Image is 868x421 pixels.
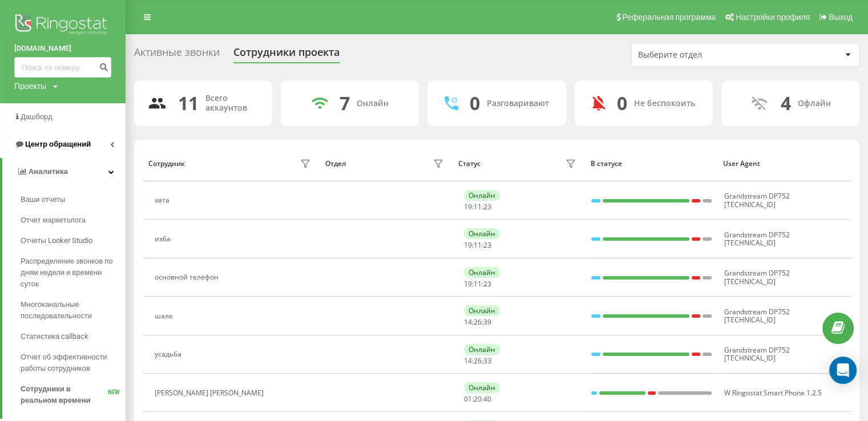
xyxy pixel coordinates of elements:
[458,160,480,168] div: Статус
[21,235,92,246] span: Отчеты Looker Studio
[724,230,790,248] span: Grandstream DP752 [TECHNICAL_ID]
[464,394,472,404] span: 01
[2,158,126,185] a: Аналитика
[464,356,472,366] span: 14
[14,11,111,40] img: Ringostat logo
[29,167,68,176] span: Аналитика
[780,92,790,114] div: 4
[622,13,716,22] span: Реферальная программа
[483,202,491,212] span: 23
[464,318,491,326] div: : :
[155,235,173,243] div: изба
[464,241,491,249] div: : :
[464,190,500,201] div: Онлайн
[25,140,91,148] span: Центр обращений
[357,99,389,108] div: Онлайн
[464,317,472,327] span: 14
[464,280,491,288] div: : :
[14,80,46,92] div: Проекты
[464,240,472,250] span: 19
[474,202,482,212] span: 11
[464,228,500,239] div: Онлайн
[464,267,500,278] div: Онлайн
[14,43,111,54] a: [DOMAIN_NAME]
[21,379,126,411] a: Сотрудники в реальном времениNEW
[21,383,108,406] span: Сотрудники в реальном времени
[205,94,259,113] div: Всего аккаунтов
[155,350,184,358] div: усадьба
[21,294,126,326] a: Многоканальные последовательности
[464,357,491,365] div: : :
[474,394,482,404] span: 20
[638,50,774,60] div: Выберите отдел
[21,214,86,226] span: Отчет маркетолога
[21,347,126,379] a: Отчет об эффективности работы сотрудников
[21,331,88,342] span: Статистика callback
[724,307,790,325] span: Grandstream DP752 [TECHNICAL_ID]
[14,57,111,78] input: Поиск по номеру
[724,388,822,398] span: W Ringostat Smart Phone 1.2.5
[464,279,472,289] span: 19
[155,273,221,281] div: основной телефон
[483,279,491,289] span: 23
[21,210,126,230] a: Отчет маркетолога
[21,189,126,210] a: Ваши отчеты
[724,345,790,363] span: Grandstream DP752 [TECHNICAL_ID]
[829,13,853,22] span: Выход
[134,46,220,64] div: Активные звонки
[474,317,482,327] span: 26
[464,203,491,211] div: : :
[487,99,549,108] div: Разговаривают
[483,240,491,250] span: 23
[723,160,845,168] div: User Agent
[617,92,627,114] div: 0
[464,202,472,212] span: 19
[483,317,491,327] span: 39
[474,356,482,366] span: 26
[155,312,176,320] div: шале
[233,46,340,64] div: Сотрудники проекта
[21,351,120,374] span: Отчет об эффективности работы сотрудников
[21,194,65,205] span: Ваши отчеты
[155,389,267,397] div: [PERSON_NAME] [PERSON_NAME]
[21,256,120,290] span: Распределение звонков по дням недели и времени суток
[470,92,480,114] div: 0
[464,305,500,316] div: Онлайн
[325,160,346,168] div: Отдел
[474,279,482,289] span: 11
[178,92,199,114] div: 11
[21,230,126,251] a: Отчеты Looker Studio
[736,13,810,22] span: Настройки профиля
[464,382,500,393] div: Онлайн
[829,357,857,384] div: Open Intercom Messenger
[464,344,500,355] div: Онлайн
[797,99,830,108] div: Офлайн
[724,268,790,286] span: Grandstream DP752 [TECHNICAL_ID]
[340,92,350,114] div: 7
[21,251,126,294] a: Распределение звонков по дням недели и времени суток
[464,395,491,403] div: : :
[591,160,712,168] div: В статусе
[155,196,172,204] div: хата
[148,160,185,168] div: Сотрудник
[21,326,126,347] a: Статистика callback
[483,394,491,404] span: 40
[483,356,491,366] span: 33
[21,112,53,121] span: Дашборд
[724,191,790,209] span: Grandstream DP752 [TECHNICAL_ID]
[21,299,120,322] span: Многоканальные последовательности
[474,240,482,250] span: 11
[634,99,695,108] div: Не беспокоить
